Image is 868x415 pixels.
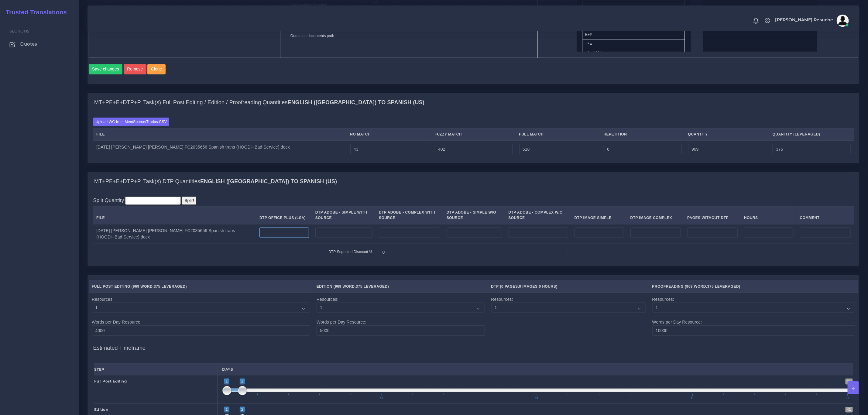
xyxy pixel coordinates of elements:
[88,172,859,191] div: MT+PE+E+DTP+P, Task(s) DTP QuantitiesEnglish ([GEOGRAPHIC_DATA]) TO Spanish (US)
[288,99,424,105] b: English ([GEOGRAPHIC_DATA]) TO Spanish (US)
[314,280,488,293] th: Edition ( , )
[93,128,347,141] th: File
[9,29,29,33] span: Sections
[290,33,334,39] label: Quotation documents path
[94,178,337,185] h4: MT+PE+E+DTP+P, Task(s) DTP Quantities
[356,284,388,289] span: 375 Leveraged
[846,407,853,413] span: 41
[147,64,166,74] button: Clone
[376,206,444,224] th: DTP Adobe - Complex With Source
[583,48,685,57] li: T+E+DTP
[686,284,706,289] span: 969 Word
[501,284,518,289] span: 0 Pages
[846,379,853,384] span: 41
[147,64,166,74] a: Clone
[627,206,684,224] th: DTP Image Complex
[314,293,488,339] td: Resources: Words per Day Resource:
[89,64,123,74] button: Save changes
[600,128,685,141] th: Repetition
[89,293,314,339] td: Resources: Words per Day Resource:
[5,38,74,50] a: Quotes
[88,112,859,163] div: MT+PE+E+DTP+P, Task(s) Full Post Editing / Edition / Proofreading QuantitiesEnglish ([GEOGRAPHIC_...
[649,280,858,293] th: Proofreading ( , )
[93,339,854,352] h4: Estimated Timeframe
[741,206,797,224] th: Hours
[2,7,67,17] a: Trusted Translations
[93,118,170,126] label: Upload WC from MemSource/Trados CSV
[88,191,859,266] div: MT+PE+E+DTP+P, Task(s) DTP QuantitiesEnglish ([GEOGRAPHIC_DATA]) TO Spanish (US)
[775,18,833,22] span: [PERSON_NAME] Resuche
[154,284,185,289] span: 375 Leveraged
[89,280,314,293] th: Full Post Editing ( , )
[328,249,372,255] label: DTP Sugested Discount %
[845,397,850,400] span: 41
[797,206,854,224] th: Comment
[312,206,376,224] th: DTP Adobe - Simple With Source
[88,93,859,112] div: MT+PE+E+DTP+P, Task(s) Full Post Editing / Edition / Proofreading QuantitiesEnglish ([GEOGRAPHIC_...
[93,206,256,224] th: File
[772,15,851,27] a: [PERSON_NAME] Resucheavatar
[539,284,556,289] span: 0 Hours
[649,293,858,339] td: Resources: Words per Day Resource:
[685,128,769,141] th: Quantity
[488,293,649,339] td: Resources:
[583,30,685,39] li: E+P
[94,99,424,106] h4: MT+PE+E+DTP+P, Task(s) Full Post Editing / Edition / Proofreading Quantities
[505,206,571,224] th: DTP Adobe - Complex W/O Source
[488,280,649,293] th: DTP ( , , )
[224,407,229,413] span: 1
[519,284,538,289] span: 0 Images
[182,197,196,205] input: Split!
[347,128,431,141] th: No Match
[571,206,627,224] th: DTP Image Simple
[837,15,849,27] img: avatar
[379,397,384,400] span: 11
[707,284,739,289] span: 375 Leveraged
[583,39,685,48] li: T+E
[431,128,516,141] th: Fuzzy Match
[225,397,228,400] span: 1
[224,379,229,384] span: 1
[124,64,148,74] a: Remove
[516,128,600,141] th: Full Match
[335,284,355,289] span: 969 Word
[690,397,695,400] span: 31
[200,178,337,184] b: English ([GEOGRAPHIC_DATA]) TO Spanish (US)
[222,367,233,372] strong: Days
[534,397,540,400] span: 21
[443,206,505,224] th: DTP Adobe - Simple W/O Source
[124,64,146,74] button: Remove
[256,206,312,224] th: DTP Office Plus (LSA)
[93,224,256,244] td: [DATE] [PERSON_NAME] [PERSON_NAME] FC2035656 Spanish trans (HOODi--Bad Service).docx
[769,128,854,141] th: Quantity (Leveraged)
[133,284,153,289] span: 969 Word
[240,407,245,413] span: 2
[94,379,127,383] strong: Full Post Editing
[93,197,124,204] label: Split Quantity
[93,141,347,158] td: [DATE] [PERSON_NAME] [PERSON_NAME] FC2035656 Spanish trans (HOODi--Bad Service).docx
[684,206,741,224] th: Pages Without DTP
[20,41,37,47] span: Quotes
[94,367,105,372] strong: Step
[2,9,67,16] h2: Trusted Translations
[94,407,108,412] strong: Edition
[240,379,245,384] span: 2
